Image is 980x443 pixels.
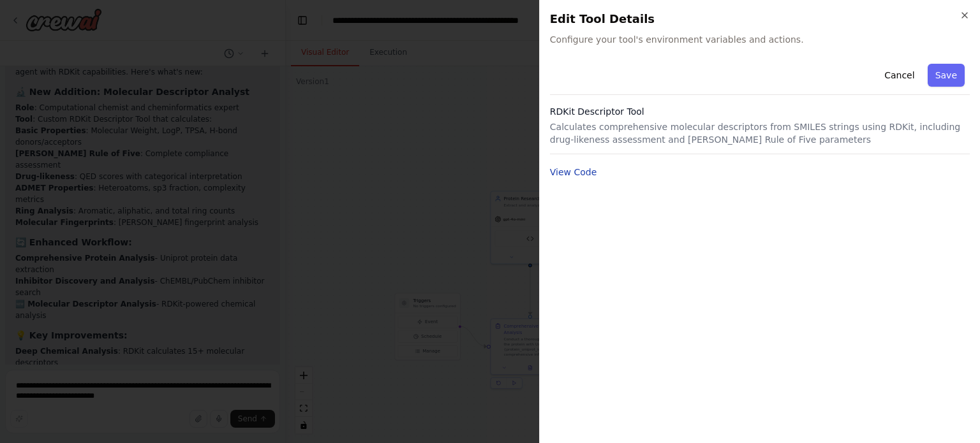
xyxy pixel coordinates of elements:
button: Save [928,64,965,87]
button: View Code [550,166,597,178]
span: Configure your tool's environment variables and actions. [550,33,970,46]
h3: RDKit Descriptor Tool [550,105,970,118]
button: Cancel [877,64,922,87]
h2: Edit Tool Details [550,10,970,28]
p: Calculates comprehensive molecular descriptors from SMILES strings using RDKit, including drug-li... [550,120,970,146]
